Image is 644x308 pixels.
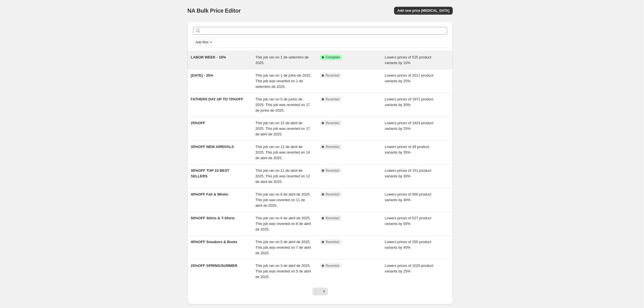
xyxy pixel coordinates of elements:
[191,145,234,149] span: 35%OFF NEW ARRIVALS
[326,168,339,173] span: Reverted
[313,288,328,295] nav: Pagination
[385,73,433,83] span: Lowers prices of 2017 product variants by 25%
[256,216,311,231] span: This job ran on 6 de abril de 2025. This job was reverted on 8 de abril de 2025.
[256,264,311,279] span: This job ran on 3 de abril de 2025. This job was reverted on 5 de abril de 2025.
[195,40,209,44] span: Add filter
[385,192,431,202] span: Lowers prices of 956 product variants by 40%
[326,264,339,268] span: Reverted
[326,97,339,102] span: Reverted
[256,55,309,65] span: This job ran on 1 de setembro de 2025.
[191,97,243,101] span: FATHERS DAY UP TO 70%OFF
[394,7,453,15] button: Add new price [MEDICAL_DATA]
[191,73,213,77] span: [DATE] - 25%
[191,216,235,220] span: 50%OFF Shirts & T-Shirts
[385,145,430,154] span: Lowers prices of 49 product variants by 35%
[385,121,433,131] span: Lowers prices of 1924 product variants by 25%
[326,55,340,60] span: Complete
[191,264,237,268] span: 25%OFF SPRING/SUMMER
[326,73,339,78] span: Reverted
[320,288,328,295] button: Next
[191,55,226,59] span: LABOR WEEK - 10%
[191,168,229,178] span: 30%OFF TOP 10 BEST SELLERS
[193,39,215,46] button: Add filter
[256,73,311,89] span: This job ran on 1 de julho de 2025. This job was reverted on 1 de setembro de 2025.
[326,145,339,149] span: Reverted
[326,192,339,197] span: Reverted
[256,121,310,136] span: This job ran on 15 de abril de 2025. This job was reverted on 17 de abril de 2025.
[397,8,449,13] span: Add new price [MEDICAL_DATA]
[326,216,339,220] span: Reverted
[385,97,433,107] span: Lowers prices of 1971 product variants by 30%
[385,168,431,178] span: Lowers prices of 151 product variants by 30%
[191,192,228,196] span: 40%OFF Fall & Winter
[326,240,339,244] span: Reverted
[256,168,310,184] span: This job ran on 11 de abril de 2025. This job was reverted on 12 de abril de 2025.
[191,121,205,125] span: 25%OFF
[385,216,431,226] span: Lowers prices of 527 product variants by 50%
[385,264,433,273] span: Lowers prices of 1020 product variants by 25%
[326,121,339,125] span: Reverted
[256,192,311,208] span: This job ran on 8 de abril de 2025. This job was reverted on 11 de abril de 2025.
[187,8,241,14] span: NA Bulk Price Editor
[385,240,431,250] span: Lowers prices of 255 product variants by 40%
[256,240,311,255] span: This job ran on 5 de abril de 2025. This job was reverted on 7 de abril de 2025.
[256,97,310,112] span: This job ran on 5 de junho de 2025. This job was reverted on 17 de junho de 2025.
[385,55,431,65] span: Lowers prices of 525 product variants by 10%
[191,240,237,244] span: 40%OFF Sneakers & Boots
[256,145,310,160] span: This job ran on 12 de abril de 2025. This job was reverted on 14 de abril de 2025.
